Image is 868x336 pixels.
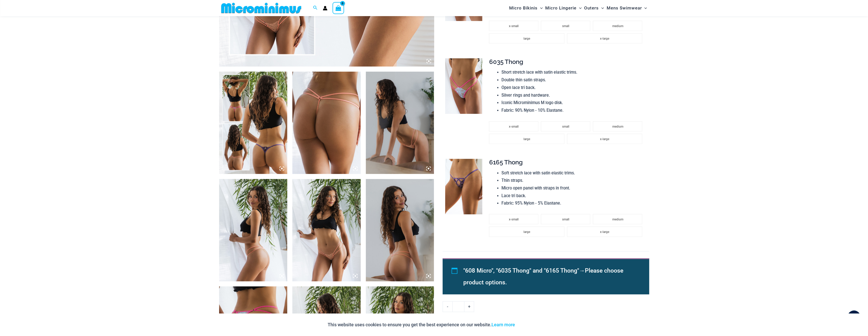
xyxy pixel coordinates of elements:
[328,321,515,329] p: This website uses cookies to ensure you get the best experience on our website.
[501,107,645,114] li: Fabric: 90% Nylon - 10% Elastane.
[583,2,605,15] a: OutersMenu ToggleMenu Toggle
[489,134,564,144] li: large
[366,72,434,174] img: Sip Bellini 608 Micro Thong
[562,24,569,28] span: small
[501,192,645,200] li: Lace tri back.
[541,121,590,131] li: small
[523,137,530,141] span: large
[491,322,515,327] a: Learn more
[509,2,538,15] span: Micro Bikinis
[593,214,642,224] li: medium
[567,134,642,144] li: x-large
[501,76,645,84] li: Double thin satin straps.
[489,58,523,65] span: 6035 Thong
[489,33,564,43] li: large
[612,24,623,28] span: medium
[541,214,590,224] li: small
[612,125,623,128] span: medium
[445,58,482,114] img: Savour Cotton Candy 6035 Thong
[219,2,303,14] img: MM SHOP LOGO FLAT
[489,21,538,31] li: x-small
[576,2,582,15] span: Menu Toggle
[501,184,645,192] li: Micro open panel with straps in front.
[599,2,604,15] span: Menu Toggle
[292,179,361,281] img: Sip Bellini 608 Micro Thong
[562,125,569,128] span: small
[567,227,642,237] li: x-large
[292,72,361,174] img: Sip Bellini 608 Micro Thong
[600,230,609,234] span: x-large
[501,92,645,99] li: Silver rings and hardware.
[509,218,519,221] span: x-small
[593,121,642,131] li: medium
[600,37,609,40] span: x-large
[593,21,642,31] li: medium
[452,301,464,312] input: Product quantity
[501,69,645,76] li: Short stretch lace with satin elastic trims.
[509,125,519,128] span: x-small
[523,37,530,40] span: large
[612,218,623,221] span: medium
[445,159,482,215] img: Slay Lavender Martini 6165 Thong
[544,2,583,15] a: Micro LingerieMenu ToggleMenu Toggle
[509,24,519,28] span: x-small
[541,21,590,31] li: small
[219,179,287,281] img: Sip Bellini 608 Micro Thong
[219,72,287,174] img: Collection Pack b (5)
[584,2,599,15] span: Outers
[313,5,318,11] a: Search icon link
[606,2,642,15] span: Mens Swimwear
[562,218,569,221] span: small
[501,84,645,92] li: Open lace tri back.
[567,33,642,43] li: x-large
[463,267,579,274] span: "608 Micro", "6035 Thong" and "6165 Thong"
[489,214,538,224] li: x-small
[501,177,645,184] li: Thin straps.
[463,267,623,286] span: Please choose product options.
[366,179,434,281] img: Sip Bellini 608 Micro Thong
[523,230,530,234] span: large
[489,121,538,131] li: x-small
[323,6,327,10] a: Account icon link
[501,169,645,177] li: Soft stretch lace with satin elastic trims.
[538,2,543,15] span: Menu Toggle
[489,227,564,237] li: large
[333,2,344,14] a: View Shopping Cart, empty
[519,319,541,331] button: Accept
[507,1,649,15] nav: Site Navigation
[489,159,522,166] span: 6165 Thong
[443,301,452,312] a: -
[642,2,647,15] span: Menu Toggle
[463,265,637,288] li: →
[600,137,609,141] span: x-large
[501,199,645,207] li: Fabric: 95% Nylon - 5% Elastane.
[605,2,648,15] a: Mens SwimwearMenu ToggleMenu Toggle
[464,301,474,312] a: +
[501,99,645,107] li: Iconic Microminimus M logo disk.
[545,2,576,15] span: Micro Lingerie
[508,2,544,15] a: Micro BikinisMenu ToggleMenu Toggle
